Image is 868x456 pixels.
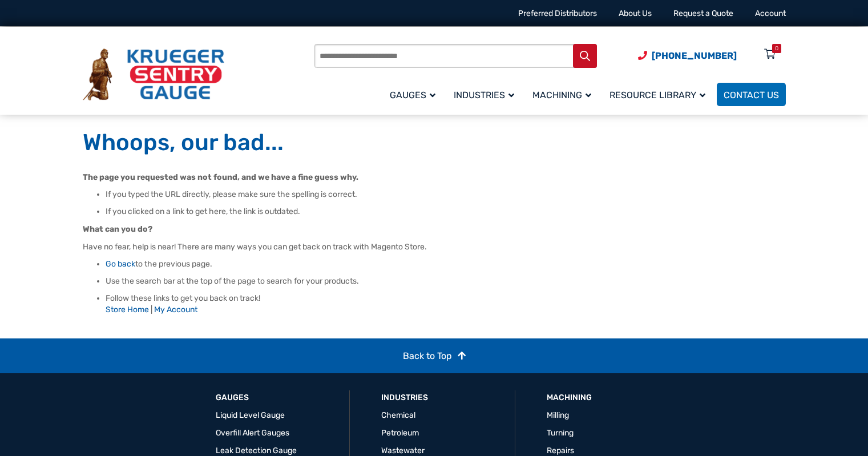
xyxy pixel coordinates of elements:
a: Chemical [381,410,415,420]
a: Resource Library [603,81,717,108]
a: GAUGES [216,392,249,403]
a: Industries [447,81,526,108]
strong: What can you do? [83,224,152,234]
div: 0 [775,44,778,53]
a: Store Home [106,305,149,314]
h1: Whoops, our bad... [83,128,786,157]
a: Turning [547,428,574,438]
a: Preferred Distributors [518,9,597,18]
span: Contact Us [724,90,779,100]
a: Leak Detection Gauge [216,446,297,455]
span: [PHONE_NUMBER] [652,50,737,61]
span: Machining [532,90,591,100]
a: My Account [154,305,197,314]
a: Request a Quote [673,9,733,18]
span: | [151,305,152,314]
li: to the previous page. [106,259,786,270]
a: Gauges [383,81,447,108]
span: Gauges [390,90,435,100]
a: Overfill Alert Gauges [216,428,289,438]
a: Go back [106,259,135,269]
li: Follow these links to get you back on track! [106,293,786,316]
a: Wastewater [381,446,425,455]
a: Milling [547,410,569,420]
p: Have no fear, help is near! There are many ways you can get back on track with Magento Store. [83,241,786,253]
li: If you clicked on a link to get here, the link is outdated. [106,206,786,217]
a: Machining [526,81,603,108]
a: Phone Number (920) 434-8860 [638,49,737,63]
a: Liquid Level Gauge [216,410,285,420]
li: If you typed the URL directly, please make sure the spelling is correct. [106,189,786,200]
li: Use the search bar at the top of the page to search for your products. [106,276,786,287]
a: About Us [619,9,652,18]
a: Contact Us [717,83,786,106]
span: Industries [454,90,514,100]
a: Repairs [547,446,574,455]
a: Industries [381,392,428,403]
a: Machining [547,392,592,403]
span: Resource Library [609,90,705,100]
a: Petroleum [381,428,419,438]
a: Account [755,9,786,18]
strong: The page you requested was not found, and we have a fine guess why. [83,172,358,182]
img: Krueger Sentry Gauge [83,49,224,101]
